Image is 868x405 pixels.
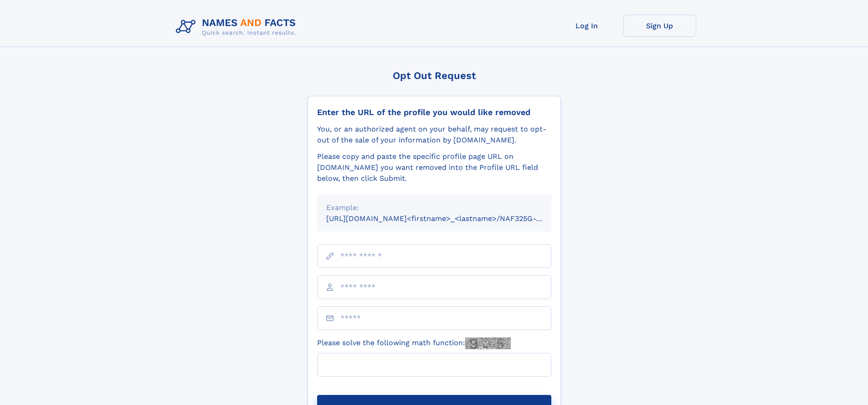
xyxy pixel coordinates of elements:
[550,15,623,37] a: Log In
[172,15,303,39] img: Logo Names and Facts
[326,202,542,213] div: Example:
[317,124,551,146] div: You, or an authorized agent on your behalf, may request to opt-out of the sale of your informatio...
[326,214,569,223] small: [URL][DOMAIN_NAME]<firstname>_<lastname>/NAF325G-xxxxxxxx
[317,107,551,117] div: Enter the URL of the profile you would like removed
[308,70,561,81] div: Opt Out Request
[623,15,696,37] a: Sign Up
[317,151,551,184] div: Please copy and paste the specific profile page URL on [DOMAIN_NAME] you want removed into the Pr...
[317,337,511,349] label: Please solve the following math function:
